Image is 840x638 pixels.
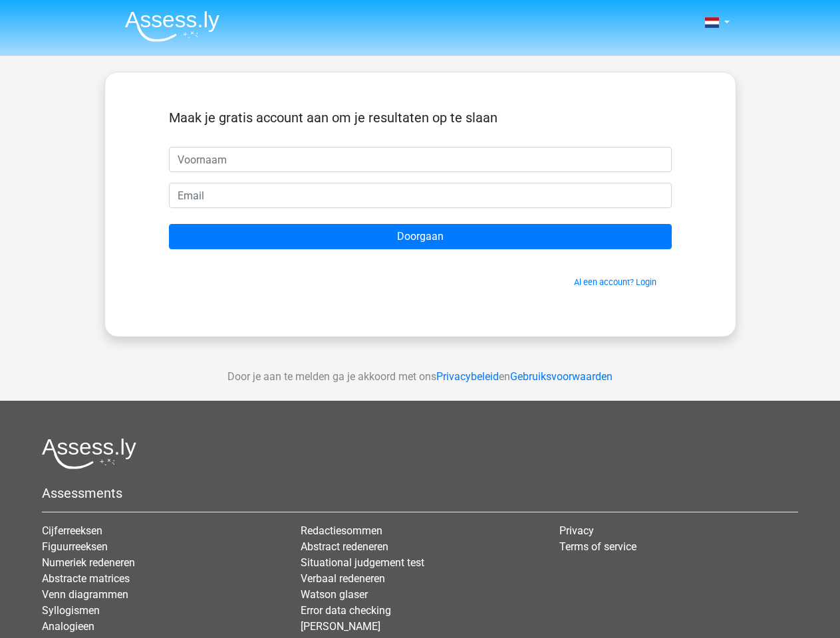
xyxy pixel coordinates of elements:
[301,540,388,553] a: Abstract redeneren
[42,572,130,585] a: Abstracte matrices
[169,147,672,172] input: Voornaam
[301,588,368,601] a: Watson glaser
[42,524,102,537] a: Cijferreeksen
[42,485,798,501] h5: Assessments
[436,370,499,383] a: Privacybeleid
[301,620,380,633] a: [PERSON_NAME]
[169,183,672,208] input: Email
[559,524,594,537] a: Privacy
[42,588,128,601] a: Venn diagrammen
[301,556,424,569] a: Situational judgement test
[42,556,135,569] a: Numeriek redeneren
[169,110,672,126] h5: Maak je gratis account aan om je resultaten op te slaan
[169,224,672,249] input: Doorgaan
[42,604,100,617] a: Syllogismen
[301,572,385,585] a: Verbaal redeneren
[301,524,382,537] a: Redactiesommen
[559,540,636,553] a: Terms of service
[301,604,391,617] a: Error data checking
[125,11,219,42] img: Assessly
[510,370,613,383] a: Gebruiksvoorwaarden
[42,438,136,469] img: Assessly logo
[574,277,656,287] a: Al een account? Login
[42,540,108,553] a: Figuurreeksen
[42,620,94,633] a: Analogieen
